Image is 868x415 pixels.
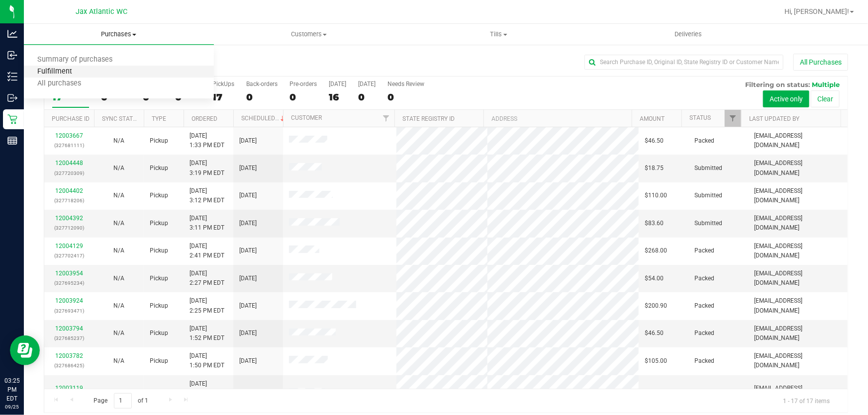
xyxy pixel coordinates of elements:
span: [EMAIL_ADDRESS][DOMAIN_NAME] [754,214,842,233]
span: Packed [694,274,714,283]
a: 12003119 [55,385,83,392]
p: (327720309) [50,168,88,178]
div: 0 [387,91,424,103]
button: N/A [113,329,124,338]
span: [DATE] 12:26 PM EDT [190,379,227,408]
span: $54.00 [645,274,664,283]
span: $268.00 [645,246,667,255]
span: Pickup [150,136,168,146]
button: N/A [113,219,124,228]
a: 12003782 [55,352,83,359]
span: [DATE] 1:50 PM EDT [190,351,224,370]
div: Pre-orders [289,81,317,87]
span: Not Applicable [113,330,124,336]
span: Not Applicable [113,220,124,227]
p: (327712090) [50,223,88,233]
a: 12003924 [55,297,83,304]
span: [DATE] [239,246,257,255]
span: Packed [694,246,714,255]
span: Summary of purchases [24,56,126,64]
a: 12003794 [55,325,83,332]
span: $46.50 [645,136,664,146]
span: Filtering on status: [745,81,810,88]
a: 12004129 [55,243,83,249]
input: Search Purchase ID, Original ID, State Registry ID or Customer Name... [584,55,783,70]
div: Needs Review [387,81,424,87]
a: Customers [214,24,404,45]
span: Pickup [150,329,168,338]
p: (327681111) [50,141,88,150]
p: 09/25 [4,403,19,411]
span: Pickup [150,191,168,200]
a: Amount [640,115,665,122]
span: $200.90 [645,301,667,311]
span: Customers [214,30,403,39]
p: (327695234) [50,278,88,288]
span: Fulfillment [24,68,86,76]
span: Pickup [150,246,168,255]
a: 12004402 [55,187,83,194]
span: [DATE] 3:11 PM EDT [190,214,224,233]
span: $105.00 [645,356,667,366]
span: Packed [694,301,714,311]
span: [DATE] 2:25 PM EDT [190,296,224,315]
p: (327718206) [50,196,88,205]
span: [DATE] [239,191,257,200]
span: Submitted [694,191,722,200]
button: All Purchases [793,54,848,71]
a: 12003667 [55,132,83,139]
a: Filter [725,110,741,127]
span: Not Applicable [113,302,124,309]
span: [EMAIL_ADDRESS][DOMAIN_NAME] [754,186,842,205]
span: Pickup [150,274,168,283]
a: Filter [378,110,394,127]
span: All purchases [24,80,95,88]
button: N/A [113,164,124,173]
span: [DATE] 3:12 PM EDT [190,186,224,205]
button: Clear [811,90,840,107]
a: 12003954 [55,270,83,277]
button: N/A [113,356,124,366]
span: [EMAIL_ADDRESS][DOMAIN_NAME] [754,159,842,177]
a: Type [152,115,166,122]
a: State Registry ID [402,115,455,122]
div: [DATE] [329,81,346,87]
inline-svg: Outbound [7,93,17,103]
a: Purchase ID [52,115,90,122]
span: 1 - 17 of 17 items [775,393,838,408]
span: Not Applicable [113,357,124,364]
div: [DATE] [358,81,376,87]
div: 0 [289,91,317,103]
span: [DATE] [239,164,257,173]
span: Page of 1 [85,393,157,409]
span: [DATE] 2:41 PM EDT [190,242,224,260]
button: N/A [113,246,124,255]
inline-svg: Inventory [7,72,17,82]
inline-svg: Inbound [7,50,17,60]
a: Ordered [192,115,217,122]
div: PickUps [212,81,234,87]
span: Hi, [PERSON_NAME]! [784,7,849,15]
span: Pickup [150,356,168,366]
span: [DATE] [239,274,257,283]
span: Not Applicable [113,247,124,254]
span: $46.50 [645,329,664,338]
button: N/A [113,301,124,311]
span: [EMAIL_ADDRESS][DOMAIN_NAME] [754,296,842,315]
span: [EMAIL_ADDRESS][DOMAIN_NAME] [754,324,842,343]
p: (327702417) [50,251,88,260]
a: 12004448 [55,160,83,166]
p: 03:25 PM EDT [4,376,19,403]
span: Packed [694,136,714,146]
span: [EMAIL_ADDRESS][DOMAIN_NAME] [754,242,842,260]
span: Not Applicable [113,137,124,144]
span: Jax Atlantic WC [76,7,127,16]
p: (327693471) [50,306,88,316]
span: [DATE] [239,301,257,311]
a: Sync Status [102,115,140,122]
button: N/A [113,274,124,283]
span: [EMAIL_ADDRESS][DOMAIN_NAME] [754,384,842,403]
span: Submitted [694,219,722,228]
div: 0 [246,91,278,103]
iframe: Resource center [10,335,40,365]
